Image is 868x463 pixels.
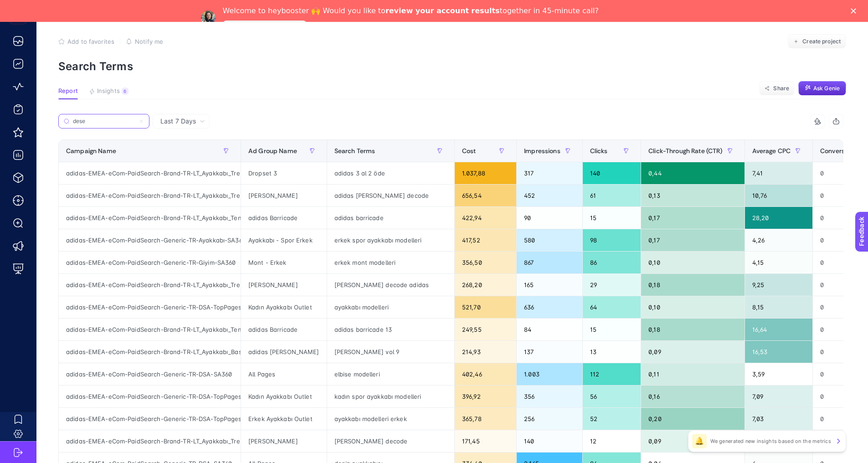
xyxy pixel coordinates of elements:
[692,434,707,448] div: 🔔
[745,341,813,363] div: 16,53
[58,60,846,73] p: Search Terms
[517,363,582,385] div: 1.003
[327,363,454,385] div: elbise modelleri
[583,296,641,318] div: 64
[583,341,641,363] div: 13
[583,229,641,251] div: 98
[5,3,35,10] span: Feedback
[455,185,516,206] div: 656,54
[462,147,476,154] span: Cost
[745,185,813,206] div: 10,76
[745,162,813,184] div: 7,41
[471,6,499,15] b: results
[327,274,454,296] div: [PERSON_NAME] decode adidas
[517,296,582,318] div: 636
[59,207,241,229] div: adidas-EMEA-eCom-PaidSearch-Brand-TR-LT_Ayakkabı_Tenis
[241,430,327,452] div: [PERSON_NAME]
[788,34,846,49] button: Create project
[641,162,744,184] div: 0,44
[59,274,241,296] div: adidas-EMEA-eCom-PaidSearch-Brand-TR-LT_Ayakkabı_TrendUrunler
[745,386,813,407] div: 7,09
[641,185,744,206] div: 0,13
[455,363,516,385] div: 402,46
[517,319,582,340] div: 84
[327,430,454,452] div: [PERSON_NAME] decode
[752,147,791,154] span: Average CPC
[517,430,582,452] div: 140
[455,341,516,363] div: 214,93
[773,85,789,92] span: Share
[641,296,744,318] div: 0,10
[813,85,840,92] span: Ask Genie
[201,10,216,25] img: Profile image for Neslihan
[455,296,516,318] div: 521,70
[641,207,744,229] div: 0,17
[455,252,516,273] div: 356,50
[327,162,454,184] div: adidas 3 al 2 öde
[802,38,841,45] span: Create project
[583,274,641,296] div: 29
[583,319,641,340] div: 15
[59,319,241,340] div: adidas-EMEA-eCom-PaidSearch-Brand-TR-LT_Ayakkabı_Tenis
[745,207,813,229] div: 28,20
[641,252,744,273] div: 0,10
[745,408,813,430] div: 7,03
[248,147,297,154] span: Ad Group Name
[455,274,516,296] div: 268,20
[241,363,327,385] div: All Pages
[327,386,454,407] div: kadın spor ayakkabı modelleri
[327,252,454,273] div: erkek mont modelleri
[517,274,582,296] div: 165
[327,408,454,430] div: ayakkabı modelleri erkek
[327,341,454,363] div: [PERSON_NAME] vol 9
[455,162,516,184] div: 1.037,88
[385,6,469,15] b: review your account
[334,147,375,154] span: Search Terms
[583,408,641,430] div: 52
[59,341,241,363] div: adidas-EMEA-eCom-PaidSearch-Brand-TR-LT_Ayakkabı_Basketbol
[583,252,641,273] div: 86
[241,408,327,430] div: Erkek Ayakkabı Outlet
[517,207,582,229] div: 90
[851,8,860,14] div: Close
[455,319,516,340] div: 249,55
[745,296,813,318] div: 8,15
[641,408,744,430] div: 0,20
[327,185,454,206] div: adidas [PERSON_NAME] decode
[73,118,135,125] input: Search
[710,437,831,445] p: We generated new insights based on the metrics
[641,363,744,385] div: 0,11
[590,147,608,154] span: Clicks
[59,185,241,206] div: adidas-EMEA-eCom-PaidSearch-Brand-TR-LT_Ayakkabı_TrendUrunler
[241,229,327,251] div: Ayakkabı - Spor Erkek
[798,81,846,96] button: Ask Genie
[517,229,582,251] div: 580
[517,341,582,363] div: 137
[59,363,241,385] div: adidas-EMEA-eCom-PaidSearch-Generic-TR-DSA-SA360
[58,87,78,95] span: Report
[135,38,163,45] span: Notify me
[517,185,582,206] div: 452
[59,252,241,273] div: adidas-EMEA-eCom-PaidSearch-Generic-TR-Giyim-SA360
[59,386,241,407] div: adidas-EMEA-eCom-PaidSearch-Generic-TR-DSA-TopPages-SA360
[745,229,813,251] div: 4,26
[67,38,114,45] span: Add to favorites
[745,319,813,340] div: 16,64
[241,252,327,273] div: Mont - Erkek
[327,296,454,318] div: ayakkabı modelleri
[583,363,641,385] div: 112
[455,386,516,407] div: 396,92
[745,274,813,296] div: 9,25
[327,229,454,251] div: erkek spor ayakkabı modelleri
[122,87,128,95] div: 6
[59,162,241,184] div: adidas-EMEA-eCom-PaidSearch-Brand-TR-LT_Ayakkabı_TrendUrunler
[126,38,163,45] button: Notify me
[97,87,120,95] span: Insights
[583,207,641,229] div: 15
[59,408,241,430] div: adidas-EMEA-eCom-PaidSearch-Generic-TR-DSA-TopPages-SA360
[583,162,641,184] div: 140
[583,430,641,452] div: 12
[641,386,744,407] div: 0,16
[241,319,327,340] div: adidas Barricade
[241,274,327,296] div: [PERSON_NAME]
